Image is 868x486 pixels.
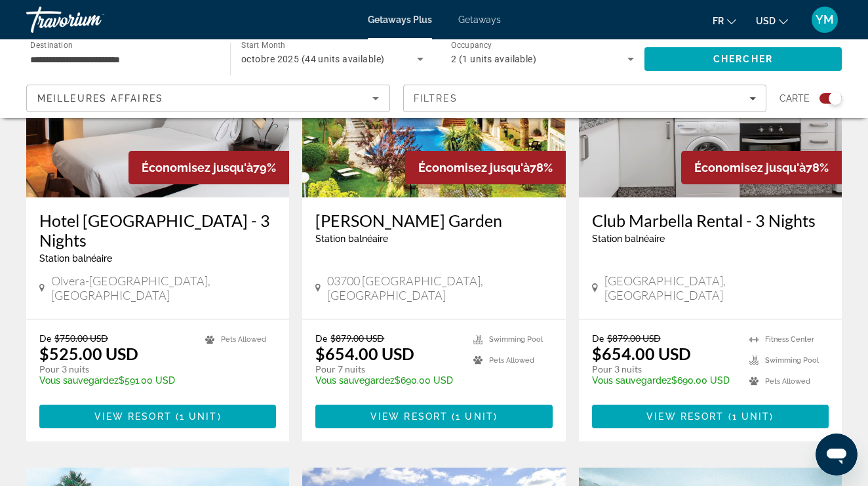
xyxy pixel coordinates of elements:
span: Chercher [713,54,773,64]
span: $879.00 USD [330,333,384,344]
a: Getaways Plus [368,14,432,25]
button: Change currency [756,11,788,30]
span: 1 unit [456,411,494,422]
span: Fitness Center [765,335,814,344]
a: Getaways [458,14,501,25]
span: Station balnéaire [315,233,388,244]
mat-select: Sort by [37,91,379,106]
span: Station balnéaire [39,253,112,264]
span: Swimming Pool [489,335,543,344]
span: 03700 [GEOGRAPHIC_DATA], [GEOGRAPHIC_DATA] [327,273,552,302]
span: Pets Allowed [489,356,534,365]
span: YM [816,13,834,26]
p: Pour 3 nuits [592,363,736,375]
button: Filters [403,85,767,112]
span: 1 unit [180,411,218,422]
p: $690.00 USD [592,375,736,386]
span: 2 (1 units available) [451,54,536,64]
a: [PERSON_NAME] Garden [315,211,552,230]
div: 79% [128,151,289,184]
span: Vous sauvegardez [592,375,671,386]
a: Hotel [GEOGRAPHIC_DATA] - 3 Nights [39,211,276,250]
p: Pour 7 nuits [315,363,460,375]
span: USD [756,16,776,26]
span: Station balnéaire [592,233,665,244]
span: Carte [779,89,810,108]
button: View Resort(1 unit) [592,405,829,428]
span: ( ) [724,411,774,422]
span: ( ) [172,411,222,422]
span: Olvera-[GEOGRAPHIC_DATA], [GEOGRAPHIC_DATA] [51,273,276,302]
span: Meilleures affaires [37,93,163,104]
span: View Resort [370,411,448,422]
input: Select destination [30,52,213,68]
button: User Menu [808,6,842,33]
button: Change language [713,11,736,30]
p: $591.00 USD [39,375,192,386]
p: $654.00 USD [315,344,414,363]
p: $654.00 USD [592,344,691,363]
button: Search [644,47,842,71]
div: 78% [405,151,566,184]
p: $690.00 USD [315,375,460,386]
span: $750.00 USD [54,333,108,344]
p: $525.00 USD [39,344,138,363]
span: [GEOGRAPHIC_DATA], [GEOGRAPHIC_DATA] [604,273,829,302]
span: Occupancy [451,41,492,50]
span: octobre 2025 (44 units available) [241,54,384,64]
button: View Resort(1 unit) [315,405,552,428]
a: Club Marbella Rental - 3 Nights [592,211,829,230]
span: Économisez jusqu'à [142,161,253,174]
span: View Resort [94,411,172,422]
span: De [315,333,327,344]
a: Travorium [26,3,157,37]
span: $879.00 USD [607,333,661,344]
span: Filtres [414,93,458,104]
span: De [592,333,604,344]
span: View Resort [646,411,724,422]
button: View Resort(1 unit) [39,405,276,428]
span: De [39,333,51,344]
span: Pets Allowed [221,335,266,344]
p: Pour 3 nuits [39,363,192,375]
span: ( ) [448,411,498,422]
iframe: Bouton de lancement de la fenêtre de messagerie [816,434,858,476]
span: Économisez jusqu'à [694,161,806,174]
span: Pets Allowed [765,377,810,386]
span: Vous sauvegardez [39,375,119,386]
span: Économisez jusqu'à [418,161,530,174]
span: Start Month [241,41,285,50]
span: Destination [30,40,73,49]
span: Swimming Pool [765,356,819,365]
div: 78% [681,151,842,184]
span: Vous sauvegardez [315,375,395,386]
span: 1 unit [732,411,770,422]
span: fr [713,16,724,26]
